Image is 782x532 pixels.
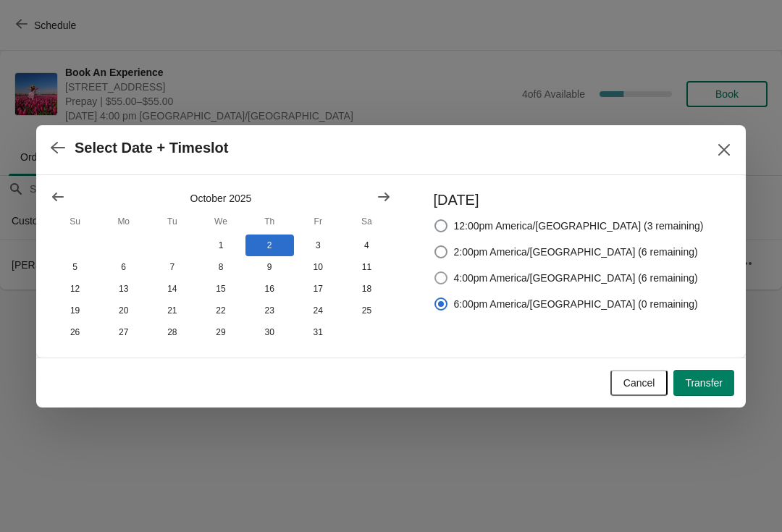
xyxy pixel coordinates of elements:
[245,321,294,343] button: Thursday October 30 2025
[99,300,148,321] button: Monday October 20 2025
[610,370,668,396] button: Cancel
[342,208,391,235] th: Saturday
[245,300,294,321] button: Thursday October 23 2025
[711,137,737,163] button: Close
[99,321,148,343] button: Monday October 27 2025
[51,256,99,278] button: Sunday October 5 2025
[342,300,391,321] button: Saturday October 25 2025
[245,256,294,278] button: Thursday October 9 2025
[294,208,342,235] th: Friday
[51,208,99,235] th: Sunday
[454,219,704,233] span: 12:00pm America/[GEOGRAPHIC_DATA] (3 remaining)
[51,278,99,300] button: Sunday October 12 2025
[294,321,342,343] button: Friday October 31 2025
[454,245,698,259] span: 2:00pm America/[GEOGRAPHIC_DATA] (6 remaining)
[342,256,391,278] button: Saturday October 11 2025
[623,377,655,389] span: Cancel
[673,370,734,396] button: Transfer
[45,184,71,210] button: Show previous month, September 2025
[454,297,698,311] span: 6:00pm America/[GEOGRAPHIC_DATA] (0 remaining)
[196,256,245,278] button: Wednesday October 8 2025
[99,256,148,278] button: Monday October 6 2025
[196,300,245,321] button: Wednesday October 22 2025
[294,235,342,256] button: Friday October 3 2025
[342,235,391,256] button: Saturday October 4 2025
[99,278,148,300] button: Monday October 13 2025
[99,208,148,235] th: Monday
[685,377,723,389] span: Transfer
[196,278,245,300] button: Wednesday October 15 2025
[196,321,245,343] button: Wednesday October 29 2025
[148,321,196,343] button: Tuesday October 28 2025
[294,300,342,321] button: Friday October 24 2025
[434,190,704,210] h3: [DATE]
[245,208,294,235] th: Thursday
[51,300,99,321] button: Sunday October 19 2025
[196,235,245,256] button: Wednesday October 1 2025
[245,278,294,300] button: Thursday October 16 2025
[148,208,196,235] th: Tuesday
[294,256,342,278] button: Friday October 10 2025
[245,235,294,256] button: Thursday October 2 2025
[196,208,245,235] th: Wednesday
[371,184,397,210] button: Show next month, November 2025
[148,256,196,278] button: Tuesday October 7 2025
[294,278,342,300] button: Friday October 17 2025
[454,271,698,285] span: 4:00pm America/[GEOGRAPHIC_DATA] (6 remaining)
[342,278,391,300] button: Saturday October 18 2025
[148,300,196,321] button: Tuesday October 21 2025
[75,140,229,156] h2: Select Date + Timeslot
[148,278,196,300] button: Tuesday October 14 2025
[51,321,99,343] button: Sunday October 26 2025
